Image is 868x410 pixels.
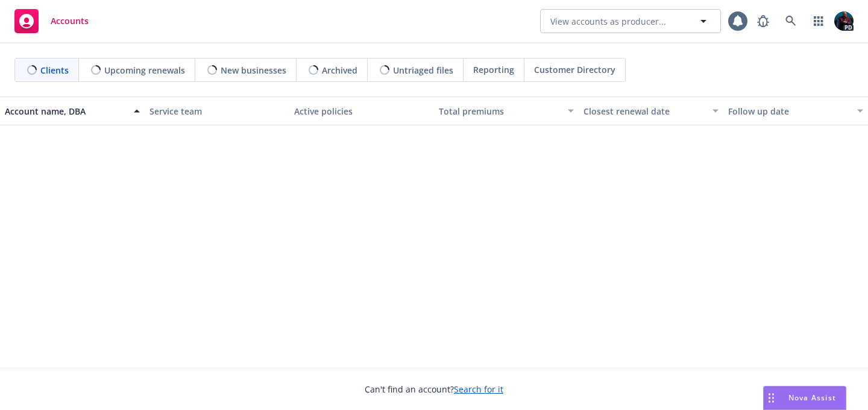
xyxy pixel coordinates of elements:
span: Customer Directory [534,63,615,76]
button: Active policies [289,96,434,125]
span: Reporting [473,63,514,76]
div: Service team [149,105,285,118]
button: Follow up date [723,96,868,125]
button: Service team [145,96,289,125]
div: Account name, DBA [5,105,127,118]
span: Clients [40,64,69,77]
div: Follow up date [728,105,850,118]
div: Drag to move [764,386,779,409]
span: Untriaged files [393,64,453,77]
img: photo [834,11,854,31]
span: Upcoming renewals [104,64,185,77]
a: Accounts [10,4,93,38]
span: Can't find an account? [365,383,503,396]
div: Closest renewal date [583,105,705,118]
span: New businesses [221,64,286,77]
div: Active policies [294,105,429,118]
a: Report a Bug [751,9,775,33]
a: Search [779,9,803,33]
span: Archived [322,64,357,77]
button: Nova Assist [763,386,846,410]
a: Search for it [454,383,503,395]
button: View accounts as producer... [540,9,721,33]
span: Nova Assist [788,393,836,403]
div: Total premiums [439,105,561,118]
span: Accounts [51,16,89,26]
span: View accounts as producer... [550,15,666,28]
button: Closest renewal date [579,96,723,125]
a: Switch app [807,9,831,33]
button: Total premiums [434,96,579,125]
